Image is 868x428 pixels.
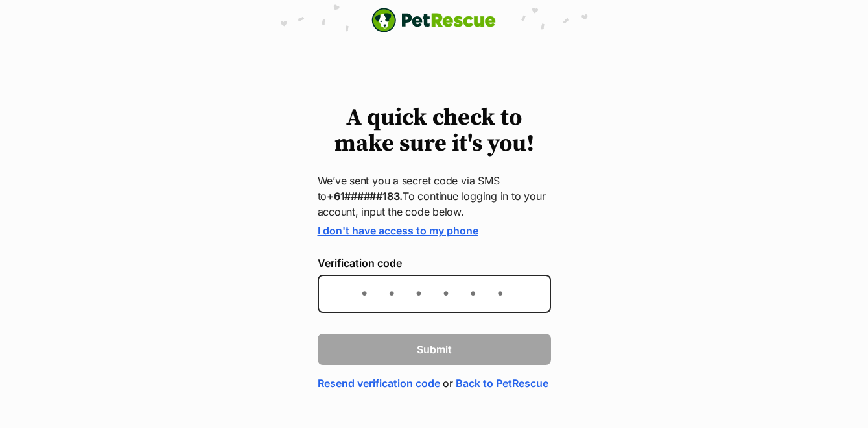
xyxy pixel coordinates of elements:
[371,8,496,32] img: logo-e224e6f780fb5917bec1dbf3a21bbac754714ae5b6737aabdf751b685950b380.svg
[318,257,551,269] label: Verification code
[456,375,548,391] a: Back to PetRescue
[443,375,453,391] span: or
[318,334,551,365] button: Submit
[318,224,478,237] a: I don't have access to my phone
[327,190,403,203] strong: +61######183.
[318,275,551,313] input: Enter the 6-digit verification code sent to your device
[417,342,452,357] span: Submit
[318,375,440,391] a: Resend verification code
[371,8,496,32] a: PetRescue
[318,105,551,157] h1: A quick check to make sure it's you!
[318,173,551,220] p: We’ve sent you a secret code via SMS to To continue logging in to your account, input the code be...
